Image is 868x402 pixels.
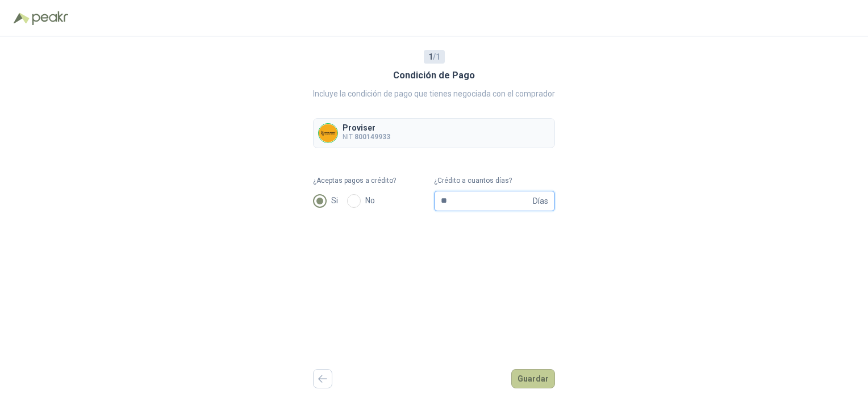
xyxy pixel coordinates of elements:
p: Proviser [343,124,390,132]
img: Peakr [32,11,68,25]
span: Días [533,191,548,211]
b: 1 [428,52,433,61]
p: Incluye la condición de pago que tienes negociada con el comprador [313,87,555,100]
p: NIT [343,132,390,143]
span: Si [327,194,343,207]
img: Company Logo [319,124,337,143]
h3: Condición de Pago [393,68,475,83]
button: Guardar [511,369,555,388]
span: / 1 [428,51,440,63]
span: No [361,194,379,207]
label: ¿Aceptas pagos a crédito? [313,175,434,186]
b: 800149933 [354,133,390,141]
label: ¿Crédito a cuantos días? [434,175,555,186]
img: Logo [14,12,30,24]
